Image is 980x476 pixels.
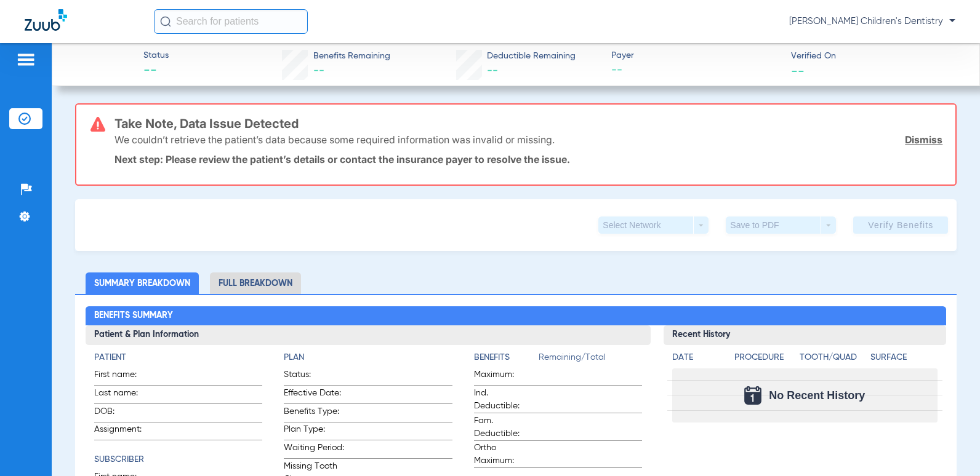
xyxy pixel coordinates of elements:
span: Assignment: [94,423,155,440]
span: First name: [94,368,155,385]
h3: Recent History [664,325,946,345]
span: Last name: [94,387,155,403]
span: -- [611,63,781,78]
input: Search for patients [154,9,308,34]
h3: Take Note, Data Issue Detected [114,117,943,130]
li: Full Breakdown [210,272,301,294]
li: Summary Breakdown [86,272,199,294]
span: Waiting Period: [284,442,344,458]
h4: Date [672,351,724,364]
span: Status: [284,368,344,385]
app-breakdown-title: Procedure [734,351,795,368]
span: [PERSON_NAME] Children's Dentistry [789,15,955,28]
h4: Benefits [474,351,539,364]
span: Status [143,49,169,62]
img: hamburger-icon [16,52,36,67]
span: Benefits Remaining [313,50,390,63]
img: error-icon [90,117,105,132]
h3: Patient & Plan Information [86,325,651,345]
a: Dismiss [905,133,942,146]
app-breakdown-title: Tooth/Quad [800,351,867,368]
span: Remaining/Total [539,351,642,368]
span: Fam. Deductible: [474,415,534,440]
h4: Procedure [734,351,795,364]
span: -- [487,65,498,76]
span: Verified On [791,50,960,63]
app-breakdown-title: Surface [870,351,938,368]
span: No Recent History [769,389,865,402]
p: We couldn’t retrieve the patient’s data because some required information was invalid or missing. [114,133,555,146]
span: -- [313,65,324,76]
h4: Patient [94,351,262,364]
h4: Surface [870,351,938,364]
span: -- [791,64,805,77]
p: Next step: Please review the patient’s details or contact the insurance payer to resolve the issue. [114,153,943,165]
img: Search Icon [160,16,171,27]
h4: Plan [284,351,452,364]
span: Ind. Deductible: [474,387,534,413]
app-breakdown-title: Date [672,351,724,368]
h2: Benefits Summary [86,306,946,326]
span: Payer [611,49,781,62]
img: Calendar [744,386,761,405]
span: -- [143,63,169,80]
span: Maximum: [474,368,534,385]
app-breakdown-title: Benefits [474,351,539,368]
iframe: Chat Widget [918,417,980,476]
span: DOB: [94,405,155,422]
span: Benefits Type: [284,405,344,422]
img: Zuub Logo [25,9,67,31]
span: Effective Date: [284,387,344,403]
span: Ortho Maximum: [474,442,534,467]
span: Plan Type: [284,423,344,440]
h4: Subscriber [94,453,262,466]
span: Deductible Remaining [487,50,576,63]
h4: Tooth/Quad [800,351,867,364]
